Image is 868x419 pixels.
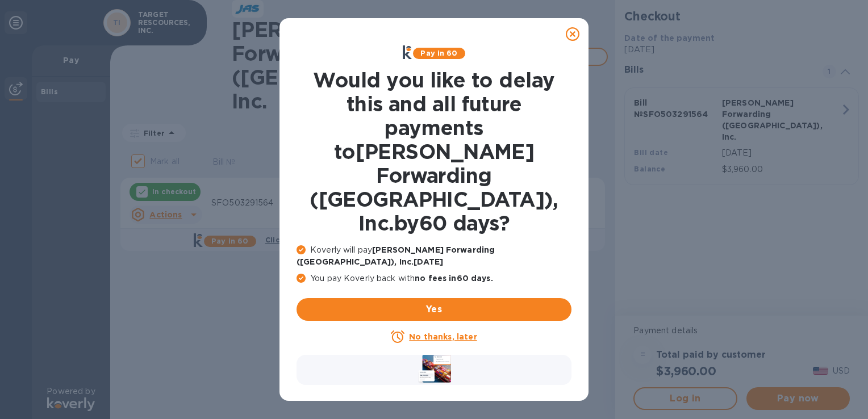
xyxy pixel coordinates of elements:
[297,298,571,321] button: Yes
[297,273,571,284] p: You pay Koverly back with
[297,244,571,268] p: Koverly will pay
[420,49,457,57] b: Pay in 60
[297,68,571,235] h1: Would you like to delay this and all future payments to [PERSON_NAME] Forwarding ([GEOGRAPHIC_DAT...
[306,303,562,316] span: Yes
[297,245,495,266] b: [PERSON_NAME] Forwarding ([GEOGRAPHIC_DATA]), Inc. [DATE]
[415,274,493,283] b: no fees in 60 days .
[409,332,477,341] u: No thanks, later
